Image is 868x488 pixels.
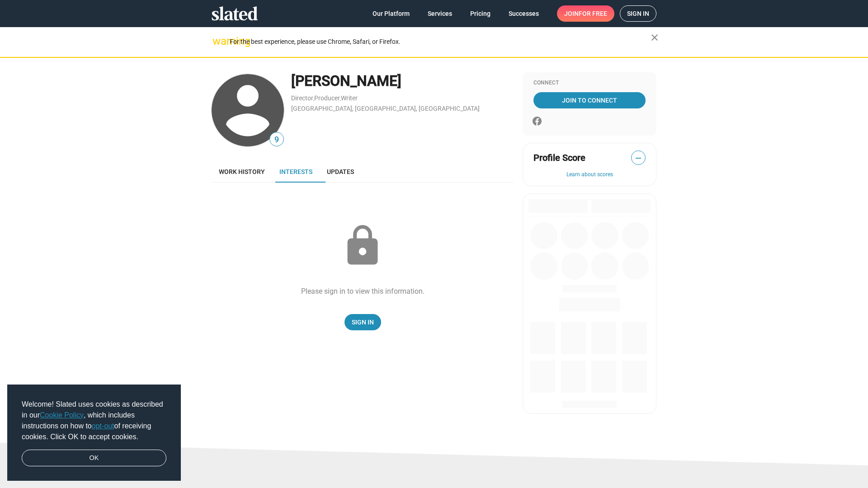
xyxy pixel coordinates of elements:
[620,5,656,22] a: Sign in
[327,168,354,175] span: Updates
[272,161,320,183] a: Interests
[341,94,358,102] a: Writer
[7,385,181,481] div: cookieconsent
[557,5,614,22] a: Joinfor free
[373,5,410,22] span: Our Platform
[291,71,514,91] div: [PERSON_NAME]
[463,5,498,22] a: Pricing
[340,223,385,268] mat-icon: lock
[533,171,646,178] button: Learn about scores
[344,314,381,330] a: Sign In
[320,161,361,183] a: Updates
[649,32,660,43] mat-icon: close
[365,5,417,22] a: Our Platform
[501,5,546,22] a: Successes
[533,92,646,108] a: Join To Connect
[352,314,374,330] span: Sign In
[579,5,607,22] span: for free
[291,94,313,102] a: Director
[270,134,283,146] span: 9
[627,6,649,21] span: Sign in
[533,80,646,87] div: Connect
[279,168,312,175] span: Interests
[314,94,340,102] a: Producer
[230,36,651,48] div: For the best experience, please use Chrome, Safari, or Firefox.
[509,5,539,22] span: Successes
[340,96,341,101] span: ,
[533,152,585,164] span: Profile Score
[564,5,607,22] span: Join
[632,152,645,164] span: —
[428,5,452,22] span: Services
[212,36,223,47] mat-icon: warning
[470,5,491,22] span: Pricing
[212,161,272,183] a: Work history
[92,422,114,430] a: opt-out
[313,96,314,101] span: ,
[22,450,166,467] a: dismiss cookie message
[22,399,166,442] span: Welcome! Slated uses cookies as described in our , which includes instructions on how to of recei...
[219,168,265,175] span: Work history
[40,411,84,419] a: Cookie Policy
[535,92,644,108] span: Join To Connect
[291,105,480,112] a: [GEOGRAPHIC_DATA], [GEOGRAPHIC_DATA], [GEOGRAPHIC_DATA]
[301,286,425,296] div: Please sign in to view this information.
[420,5,459,22] a: Services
